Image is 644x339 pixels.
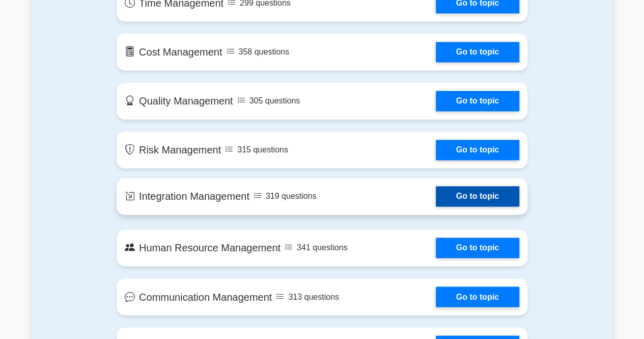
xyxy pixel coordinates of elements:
[436,186,519,206] a: Go to topic
[436,42,519,62] a: Go to topic
[436,91,519,111] a: Go to topic
[436,140,519,160] a: Go to topic
[436,238,519,258] a: Go to topic
[436,286,519,307] a: Go to topic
